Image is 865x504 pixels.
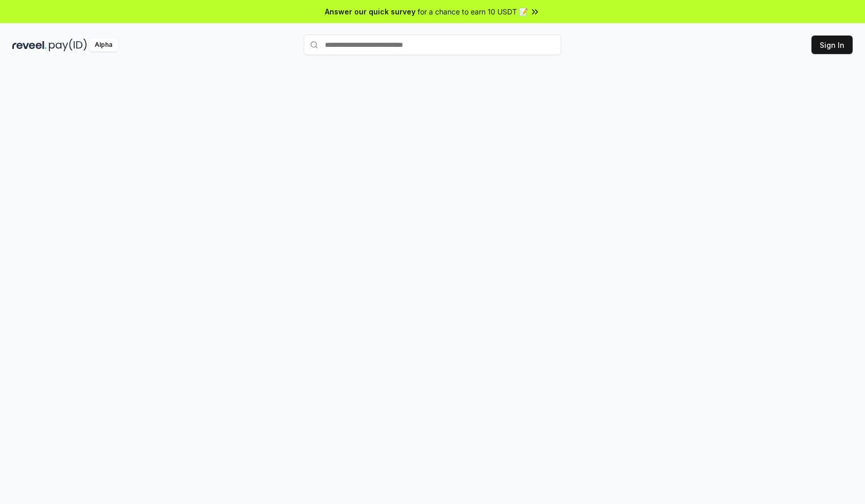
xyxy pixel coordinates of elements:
[325,6,416,17] span: Answer our quick survey
[12,39,47,51] img: reveel_dark
[811,36,853,54] button: Sign In
[418,6,528,17] span: for a chance to earn 10 USDT 📝
[89,39,118,51] div: Alpha
[49,39,87,51] img: pay_id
